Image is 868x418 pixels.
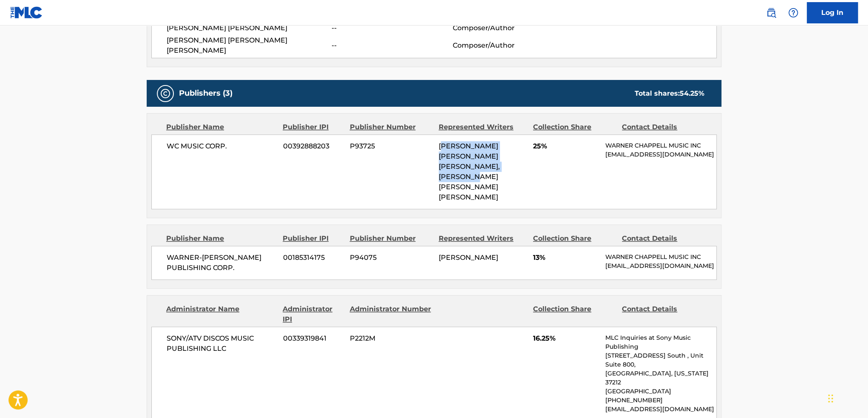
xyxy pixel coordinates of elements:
div: Help [785,4,802,21]
span: Composer/Author [452,23,562,33]
span: [PERSON_NAME] [PERSON_NAME] [PERSON_NAME], [PERSON_NAME] [PERSON_NAME] [PERSON_NAME] [439,142,500,201]
div: Publisher Name [166,233,276,244]
div: Publisher IPI [283,122,343,132]
div: Represented Writers [439,122,527,132]
span: Composer/Author [452,40,562,51]
span: P2212M [350,333,432,344]
span: P93725 [350,141,432,151]
p: [STREET_ADDRESS] South , Unit Suite 800, [605,351,716,369]
span: SONY/ATV DISCOS MUSIC PUBLISHING LLC [167,333,277,354]
p: [GEOGRAPHIC_DATA], [US_STATE] 37212 [605,369,716,387]
div: Contact Details [622,304,704,324]
span: P94075 [350,253,432,263]
p: [GEOGRAPHIC_DATA] [605,387,716,396]
p: WARNER CHAPPELL MUSIC INC [605,253,716,262]
div: Collection Share [533,122,616,132]
h5: Publishers (3) [179,88,233,98]
a: Public Search [763,4,780,21]
span: WARNER-[PERSON_NAME] PUBLISHING CORP. [167,253,277,273]
span: -- [332,40,452,51]
span: -- [332,23,452,33]
span: 00185314175 [283,253,343,263]
img: MLC Logo [10,6,43,19]
div: Publisher IPI [283,233,343,244]
iframe: Chat Widget [825,377,868,418]
div: Administrator Name [166,304,276,324]
div: Drag [828,386,833,411]
span: [PERSON_NAME] [PERSON_NAME] [PERSON_NAME] [167,35,332,56]
div: Collection Share [533,233,616,244]
p: [PHONE_NUMBER] [605,396,716,405]
p: MLC Inquiries at Sony Music Publishing [605,333,716,351]
div: Administrator Number [349,304,432,324]
div: Collection Share [533,304,616,324]
div: Represented Writers [439,233,527,244]
p: [EMAIL_ADDRESS][DOMAIN_NAME] [605,150,716,159]
div: Contact Details [622,122,704,132]
div: Total shares: [635,88,704,99]
span: [PERSON_NAME] [439,253,498,262]
img: Publishers [160,88,170,99]
span: WC MUSIC CORP. [167,141,277,151]
a: Log In [807,2,858,23]
p: [EMAIL_ADDRESS][DOMAIN_NAME] [605,405,716,414]
div: Contact Details [622,233,704,244]
img: help [788,8,798,18]
div: Publisher Number [349,122,432,132]
span: 54.25 % [680,89,704,97]
p: WARNER CHAPPELL MUSIC INC [605,141,716,150]
span: [PERSON_NAME] [PERSON_NAME] [167,23,332,33]
div: Administrator IPI [283,304,343,324]
span: 13% [533,253,599,263]
span: 25% [533,141,599,151]
span: 00392888203 [283,141,343,151]
div: Publisher Number [349,233,432,244]
p: [EMAIL_ADDRESS][DOMAIN_NAME] [605,262,716,270]
div: Publisher Name [166,122,276,132]
img: search [766,8,776,18]
span: 00339319841 [283,333,343,344]
span: 16.25% [533,333,599,344]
